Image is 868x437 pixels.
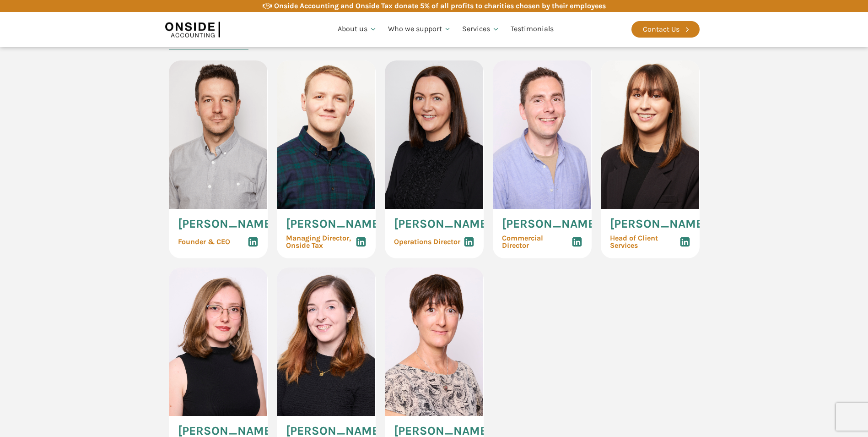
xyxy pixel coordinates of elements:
[394,218,491,230] span: [PERSON_NAME]
[631,21,700,38] a: Contact Us
[610,218,707,230] span: [PERSON_NAME]
[394,425,491,437] span: [PERSON_NAME]
[394,238,460,246] span: Operations Director
[178,238,230,246] span: Founder & CEO
[178,425,275,437] span: [PERSON_NAME]
[383,14,457,45] a: Who we support
[178,218,275,230] span: [PERSON_NAME]
[286,425,383,437] span: [PERSON_NAME]
[165,19,220,40] img: Onside Accounting
[332,14,383,45] a: About us
[502,235,571,249] span: Commercial Director
[286,218,383,230] span: [PERSON_NAME]
[643,23,679,35] div: Contact Us
[505,14,559,45] a: Testimonials
[457,14,505,45] a: Services
[502,218,599,230] span: [PERSON_NAME]
[286,235,351,249] span: Managing Director, Onside Tax
[610,235,679,249] span: Head of Client Services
